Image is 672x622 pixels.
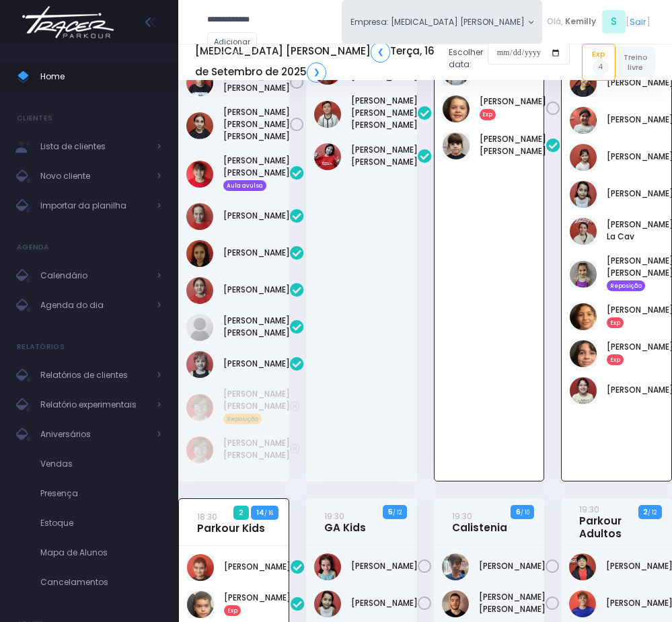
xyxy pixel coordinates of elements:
[223,247,290,259] a: [PERSON_NAME]
[479,591,546,615] a: [PERSON_NAME] [PERSON_NAME]
[40,197,148,215] span: Importar da planilha
[187,554,214,581] img: Douglas Sell Sanchez
[324,510,344,522] small: 19:30
[452,510,507,535] a: 19:30Calistenia
[582,44,615,80] a: Exp4
[223,388,290,424] a: [PERSON_NAME] [PERSON_NAME] Reposição
[602,10,626,34] span: S
[40,544,161,561] span: Mapa de Alunos
[224,561,291,573] a: [PERSON_NAME]
[40,514,161,532] span: Estoque
[223,315,290,339] a: [PERSON_NAME] [PERSON_NAME]
[648,508,657,516] small: / 12
[521,508,529,516] small: / 10
[443,95,470,122] img: Lara Arnoni torelli
[314,590,341,617] img: Manuela Zuquette
[186,394,213,421] img: AMANDA OLINDA SILVESTRE DE PAIVA
[480,133,546,157] a: [PERSON_NAME] [PERSON_NAME]
[570,303,597,330] img: Rafaela Borges Camera
[186,240,213,267] img: Franca Warnier
[570,261,597,288] img: Martina Caparroz Carmona
[570,218,597,245] img: Maria Clara Camrgo La Cav
[547,15,563,28] span: Olá,
[351,144,418,168] a: [PERSON_NAME] [PERSON_NAME]
[223,414,262,424] span: Reposição
[186,203,213,230] img: Catarina Camara Bona
[40,455,161,473] span: Vendas
[256,508,264,518] strong: 14
[40,366,148,384] span: Relatórios de clientes
[607,317,624,328] span: Exp
[615,47,655,77] a: Treino livre
[570,144,597,171] img: Alice Fernandes Barraconi
[479,560,546,572] a: [PERSON_NAME]
[40,68,161,85] span: Home
[314,101,341,128] img: Leonardo Pacheco de Toledo Barros
[314,553,341,580] img: Manoela mafra
[480,95,546,120] a: [PERSON_NAME]Exp
[223,358,290,370] a: [PERSON_NAME]
[40,138,148,155] span: Lista de clientes
[442,590,469,617] img: Natan Garcia Leão
[195,42,439,82] h5: [MEDICAL_DATA] [PERSON_NAME] Terça, 16 de Setembro de 2025
[207,32,257,52] a: Adicionar
[570,340,597,367] img: Sofia Borges Rodrigues
[186,112,213,139] img: Sofia de Souza Rodrigues Ferreira
[542,8,655,36] div: [ ]
[443,132,470,159] img: Laura Louise Tarcha Braga
[351,560,418,572] a: [PERSON_NAME]
[223,284,290,296] a: [PERSON_NAME]
[307,63,326,83] a: ❯
[40,396,148,414] span: Relatório experimentais
[17,234,50,261] h4: Agenda
[17,334,65,360] h4: Relatórios
[607,354,624,365] span: Exp
[264,509,273,517] small: / 16
[393,508,402,516] small: / 12
[224,592,291,616] a: [PERSON_NAME]Exp
[223,180,266,191] span: Aula avulsa
[351,597,418,609] a: [PERSON_NAME]
[442,553,469,580] img: Fernando Furlani Rodrigues
[197,510,265,535] a: 18:30Parkour Kids
[388,507,393,517] strong: 5
[643,507,648,517] strong: 2
[40,574,161,591] span: Cancelamentos
[630,15,646,28] a: Sair
[223,210,290,222] a: [PERSON_NAME]
[233,506,248,519] span: 2
[186,436,213,463] img: AMANDA OLINDA SILVESTRE DE PAIVA
[223,437,290,461] a: [PERSON_NAME] [PERSON_NAME]
[452,510,472,522] small: 19:30
[40,485,161,502] span: Presença
[570,107,597,134] img: Sophia Martins
[565,15,596,28] span: Kemilly
[197,511,217,522] small: 18:30
[195,38,570,86] div: Escolher data:
[186,351,213,378] img: Rafaelle Pelati Pereyra
[569,590,596,617] img: Gabriel Brito de Almeida e Silva
[187,591,214,618] img: Joaquim Medina D Ângelo Braz
[371,42,390,62] a: ❮
[223,106,290,143] a: [PERSON_NAME] [PERSON_NAME] [PERSON_NAME]
[324,510,366,535] a: 19:30GA Kids
[186,277,213,304] img: Gabrielle Pelati Pereyra
[579,503,650,540] a: 19:30Parkour Adultos
[593,59,609,75] span: 4
[480,109,496,120] span: Exp
[40,297,148,314] span: Agenda do dia
[314,143,341,170] img: Lorena mie sato ayres
[186,314,213,341] img: Nicolle Pio Garcia
[186,161,213,188] img: Anna Helena Roque Silva
[223,155,290,191] a: [PERSON_NAME] [PERSON_NAME] Aula avulsa
[516,507,521,517] strong: 6
[224,605,241,616] span: Exp
[40,167,148,185] span: Novo cliente
[607,280,645,291] span: Reposição
[40,267,148,284] span: Calendário
[40,426,148,443] span: Aniversários
[351,95,418,131] a: [PERSON_NAME] [PERSON_NAME] [PERSON_NAME]
[570,377,597,404] img: Victoria Franco
[17,105,52,132] h4: Clientes
[569,553,596,580] img: Andre Massanobu Shibata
